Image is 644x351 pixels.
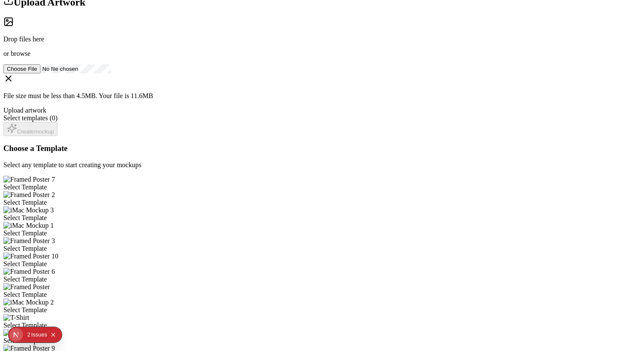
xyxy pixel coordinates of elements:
[3,222,641,237] div: Select template iMac Mockup 1
[3,229,641,237] div: Select Template
[11,50,30,57] span: browse
[3,283,50,291] img: Framed Poster
[3,50,641,58] p: or
[3,299,54,306] img: iMac Mockup 2
[3,183,641,191] div: Select Template
[3,337,641,345] div: Select Template
[3,222,54,229] img: iMac Mockup 1
[3,176,55,183] img: Framed Poster 7
[3,237,55,245] img: Framed Poster 3
[3,92,641,100] p: File size must be less than 4.5MB. Your file is 11.6MB
[3,107,46,114] span: Upload artwork
[3,306,641,314] div: Select Template
[3,199,641,206] div: Select Template
[3,176,641,191] div: Select template Framed Poster 7
[7,123,54,135] div: Create mockup
[3,268,641,283] div: Select template Framed Poster 6
[3,144,641,153] h3: Choose a Template
[3,122,57,136] button: Createmockup
[3,237,641,252] div: Select template Framed Poster 3
[3,161,641,169] p: Select any template to start creating your mockups
[3,291,641,299] div: Select Template
[3,206,641,222] div: Select template iMac Mockup 3
[3,268,55,276] img: Framed Poster 6
[3,245,641,252] div: Select Template
[3,214,641,222] div: Select Template
[3,252,641,268] div: Select template Framed Poster 10
[3,206,54,214] img: iMac Mockup 3
[3,276,641,283] div: Select Template
[3,260,641,268] div: Select Template
[3,191,641,206] div: Select template Framed Poster 2
[3,35,641,43] p: Drop files here
[3,314,641,329] div: Select template T-Shirt
[3,283,641,299] div: Select template Framed Poster
[3,329,55,337] img: Framed Poster 4
[3,252,58,260] img: Framed Poster 10
[3,329,641,345] div: Select template Framed Poster 4
[3,114,57,122] span: Select templates ( 0 )
[3,191,55,199] img: Framed Poster 2
[3,322,641,329] div: Select Template
[3,299,641,314] div: Select template iMac Mockup 2
[3,314,29,322] img: T-Shirt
